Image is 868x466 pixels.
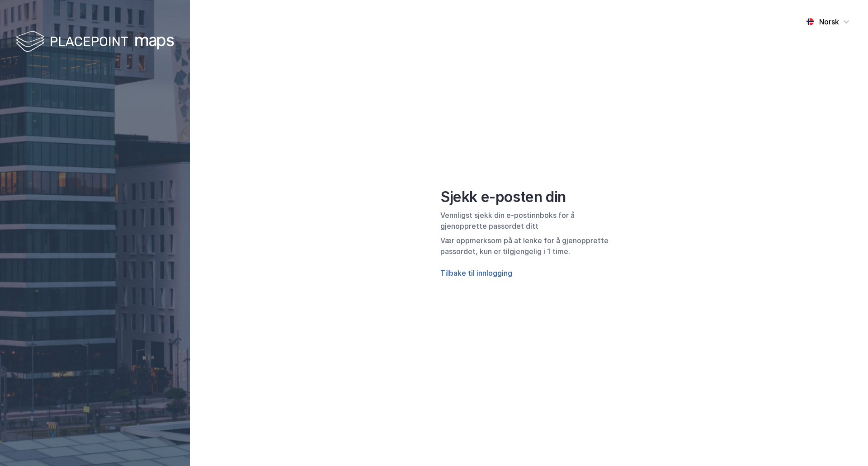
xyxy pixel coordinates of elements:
div: Norsk [819,16,839,27]
div: Vær oppmerksom på at lenke for å gjenopprette passordet, kun er tilgjengelig i 1 time. [440,235,618,257]
div: Sjekk e-posten din [440,188,618,206]
img: logo-white.f07954bde2210d2a523dddb988cd2aa7.svg [16,29,174,56]
div: Vennligst sjekk din e-postinnboks for å gjenopprette passordet ditt [440,210,618,231]
iframe: Chat Widget [823,423,868,466]
div: Kontrollprogram for chat [823,423,868,466]
button: Tilbake til innlogging [440,268,512,278]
